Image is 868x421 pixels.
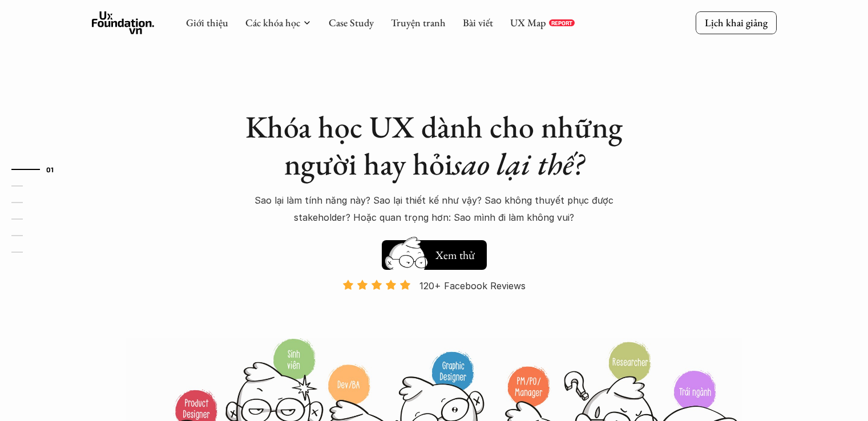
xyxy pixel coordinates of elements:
[549,19,575,26] a: REPORT
[333,279,536,337] a: 120+ Facebook Reviews
[705,16,768,29] p: Lịch khai giảng
[11,163,66,176] a: 01
[463,16,493,29] a: Bài viết
[435,247,475,263] h5: Xem thử
[382,234,487,270] a: Xem thử
[551,19,572,26] p: REPORT
[329,16,374,29] a: Case Study
[696,11,777,34] a: Lịch khai giảng
[186,16,228,29] a: Giới thiệu
[235,108,634,183] h1: Khóa học UX dành cho những người hay hỏi
[453,144,584,184] em: sao lại thế?
[391,16,446,29] a: Truyện tranh
[235,192,634,226] p: Sao lại làm tính năng này? Sao lại thiết kế như vậy? Sao không thuyết phục được stakeholder? Hoặc...
[510,16,546,29] a: UX Map
[245,16,300,29] a: Các khóa học
[419,277,526,294] p: 120+ Facebook Reviews
[46,165,54,173] strong: 01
